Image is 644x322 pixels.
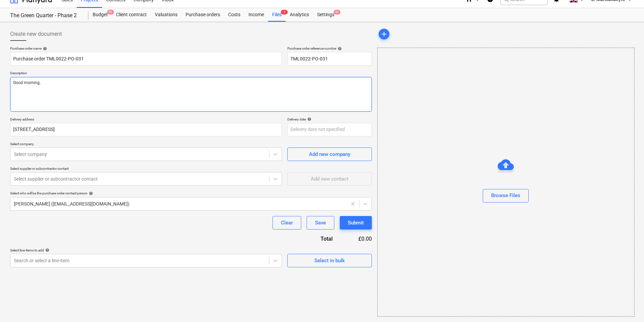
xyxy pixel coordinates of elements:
[380,30,388,38] span: add
[10,166,282,172] p: Select supplier or subcontractor contact
[244,8,268,22] a: Income
[313,8,338,22] a: Settings9+
[10,77,372,112] textarea: Good morning,
[315,218,326,227] div: Save
[483,189,529,203] button: Browse Files
[10,46,282,51] div: Purchase order name
[491,191,520,200] div: Browse Files
[286,8,313,22] a: Analytics
[224,8,244,22] a: Costs
[268,8,286,22] div: Files
[89,8,112,22] div: Budget
[10,117,282,123] p: Delivery address
[10,71,372,77] p: Description
[10,123,282,136] input: Delivery address
[112,8,151,22] a: Client contract
[10,248,282,252] div: Select line-items to add
[334,10,340,15] span: 9+
[336,47,342,51] span: help
[306,117,311,121] span: help
[309,150,350,159] div: Add new company
[287,52,372,65] input: Reference number
[287,123,372,136] input: Delivery date not specified
[343,235,372,243] div: £0.00
[287,46,372,51] div: Purchase order reference number
[89,8,112,22] a: Budget9+
[348,218,364,227] div: Submit
[340,216,372,230] button: Submit
[268,8,286,22] a: Files2
[284,235,343,243] div: Total
[281,218,293,227] div: Clear
[281,10,288,15] span: 2
[287,147,372,161] button: Add new company
[182,8,224,22] a: Purchase orders
[313,8,338,22] div: Settings
[88,191,93,195] span: help
[44,248,49,252] span: help
[107,10,114,15] span: 9+
[10,142,282,147] p: Select company
[314,256,345,265] div: Select in bulk
[287,117,372,122] div: Delivery date
[42,47,47,51] span: help
[10,12,80,19] div: The Green Quarter - Phase 2
[10,52,282,65] input: Document name
[272,216,301,230] button: Clear
[151,8,182,22] a: Valuations
[10,191,372,195] div: Select who will be the purchase order contact person
[287,254,372,267] button: Select in bulk
[10,30,62,38] span: Create new document
[307,216,334,230] button: Save
[377,48,635,317] div: Browse Files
